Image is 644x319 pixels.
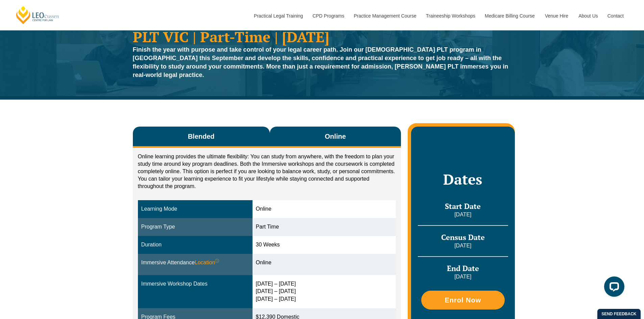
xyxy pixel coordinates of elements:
[573,1,602,30] a: About Us
[441,232,485,242] span: Census Date
[141,223,249,231] div: Program Type
[256,205,393,213] div: Online
[447,263,479,273] span: End Date
[418,273,508,281] p: [DATE]
[599,274,627,302] iframe: LiveChat chat widget
[188,132,215,141] span: Blended
[602,1,629,30] a: Contact
[540,1,573,30] a: Venue Hire
[133,46,508,78] strong: Finish the year with purpose and take control of your legal career path. Join our [DEMOGRAPHIC_DA...
[445,201,481,211] span: Start Date
[256,241,393,249] div: 30 Weeks
[195,259,219,267] span: Location
[141,205,249,213] div: Learning Mode
[141,280,249,288] div: Immersive Workshop Dates
[307,1,349,30] a: CPD Programs
[325,132,346,141] span: Online
[421,1,480,30] a: Traineeship Workshops
[256,223,393,231] div: Part Time
[256,259,393,267] div: Online
[133,29,511,44] h1: PLT VIC | Part-Time | [DATE]
[249,1,308,30] a: Practical Legal Training
[418,242,508,249] p: [DATE]
[138,153,396,190] p: Online learning provides the ultimate flexibility: You can study from anywhere, with the freedom ...
[141,259,249,267] div: Immersive Attendance
[256,280,393,303] div: [DATE] – [DATE] [DATE] – [DATE] [DATE] – [DATE]
[421,291,504,310] a: Enrol Now
[480,1,540,30] a: Medicare Billing Course
[141,241,249,249] div: Duration
[418,211,508,218] p: [DATE]
[445,297,481,303] span: Enrol Now
[418,171,508,188] h2: Dates
[15,5,60,25] a: [PERSON_NAME] Centre for Law
[349,1,421,30] a: Practice Management Course
[215,259,219,263] sup: ⓘ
